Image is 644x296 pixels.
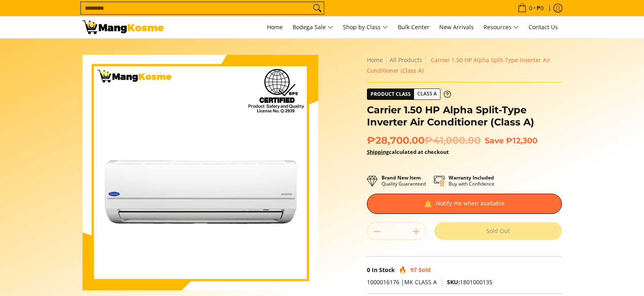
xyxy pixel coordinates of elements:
[525,16,562,38] a: Contact Us
[367,134,481,147] span: ₱28,700.00
[398,23,429,31] span: Bulk Center
[536,5,545,11] span: ₱0
[528,5,533,11] span: 0
[447,278,460,286] span: SKU:
[447,278,492,286] span: 1801000135
[263,16,287,38] a: Home
[172,16,562,38] nav: Main Menu
[425,134,481,147] del: ₱41,000.00
[367,56,383,64] a: Home
[82,20,164,34] img: Carrier Alpha: 1.50 HP Split-Type Inverter Aircon l Mang Kosme
[372,266,395,274] span: In Stock
[506,136,538,145] span: ₱12,300
[390,56,422,64] a: All Products
[367,278,437,286] span: 1000016176 |MK CLASS A
[367,148,449,156] strong: calculated at checkout
[339,16,392,38] a: Shop by Class
[382,174,421,181] strong: Brand New Item
[515,4,546,13] span: •
[410,266,417,274] span: 97
[485,136,504,145] span: Save
[367,89,451,100] a: Product Class Class A
[367,56,551,74] span: Carrier 1.50 HP Alpha Split-Type Inverter Air Conditioner (Class A)
[367,104,562,128] h1: Carrier 1.50 HP Alpha Split-Type Inverter Air Conditioner (Class A)
[382,175,426,187] p: Quality Guaranteed
[479,16,523,38] a: Resources
[449,175,494,187] p: Buy with Confidence
[367,148,389,156] a: Shipping
[394,16,434,38] a: Bulk Center
[293,22,333,32] span: Bodega Sale
[288,16,337,38] a: Bodega Sale
[449,174,494,181] strong: Warranty Included
[82,55,318,290] img: Carrier 1.50 HP Alpha Split-Type Inverter Air Conditioner (Class A)
[267,23,283,31] span: Home
[529,23,558,31] span: Contact Us
[367,89,414,99] span: Product Class
[414,89,440,99] span: Class A
[311,2,324,14] button: Search
[439,23,474,31] span: New Arrivals
[367,266,370,274] span: 0
[343,22,388,32] span: Shop by Class
[418,266,431,274] span: Sold
[484,22,519,32] span: Resources
[367,55,562,76] nav: Breadcrumbs
[435,16,478,38] a: New Arrivals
